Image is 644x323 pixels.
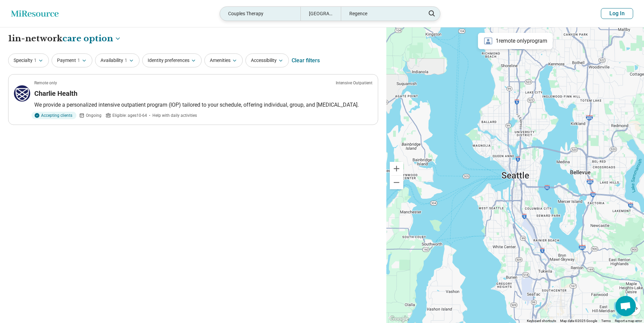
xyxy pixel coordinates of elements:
span: care option [62,33,113,44]
div: Clear filters [292,52,320,69]
button: Payment1 [52,53,92,67]
button: Care options [62,33,121,44]
button: Availability1 [95,53,140,67]
span: 1 [34,57,37,64]
span: Eligible: ages 10-64 [112,112,147,119]
div: [GEOGRAPHIC_DATA], [GEOGRAPHIC_DATA] [300,7,341,21]
button: Zoom out [390,176,403,189]
a: Report a map error [615,319,642,323]
p: Intensive Outpatient [336,80,372,86]
button: Accessibility [245,53,289,67]
p: Remote only [34,80,57,86]
span: Map data ©2025 Google [560,319,597,323]
a: Terms (opens in new tab) [601,319,611,323]
button: Amenities [204,53,243,67]
h1: 1 in-network [8,33,121,44]
span: Help with daily activities [152,112,197,119]
span: 1 [77,57,80,64]
button: Zoom in [390,162,403,175]
div: Accepting clients [32,112,76,119]
div: Couples Therapy [220,7,300,21]
p: We provide a personalized intensive outpatient program (IOP) tailored to your schedule, offering ... [34,101,372,109]
button: Specialty1 [8,53,49,67]
span: 1 [125,57,127,64]
button: Identity preferences [142,53,202,67]
h3: Charlie Health [34,89,77,98]
div: Open chat [615,296,636,316]
button: Log In [601,8,633,19]
div: 1 remote only program [478,33,553,49]
div: Regence [341,7,421,21]
span: Ongoing [86,112,102,119]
